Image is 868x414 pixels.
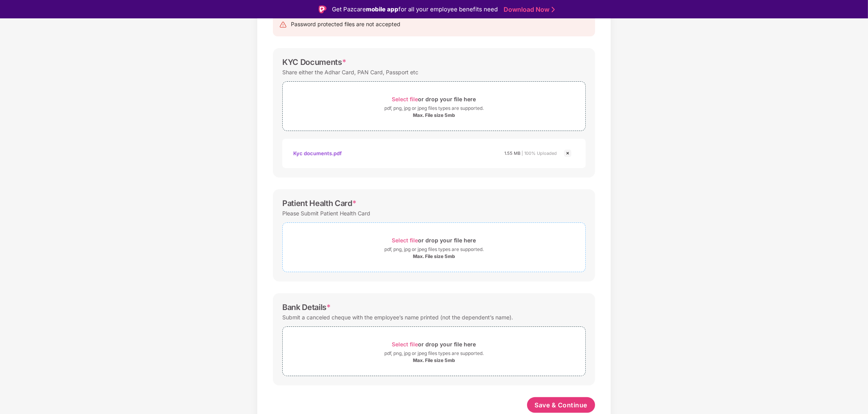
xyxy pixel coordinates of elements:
[332,5,498,14] div: Get Pazcare for all your employee benefits need
[413,112,455,118] div: Max. File size 5mb
[282,67,418,77] div: Share either the Adhar Card, PAN Card, Passport etc
[413,357,455,364] div: Max. File size 5mb
[282,312,513,323] div: Submit a canceled cheque with the employee’s name printed (not the dependent’s name).
[392,341,418,348] span: Select file
[282,303,331,312] div: Bank Details
[392,96,418,102] span: Select file
[384,349,484,357] div: pdf, png, jpg or jpeg files types are supported.
[283,333,585,370] span: Select fileor drop your file herepdf, png, jpg or jpeg files types are supported.Max. File size 5mb
[392,339,476,349] div: or drop your file here
[392,94,476,104] div: or drop your file here
[291,20,400,29] div: Password protected files are not accepted
[504,5,552,14] a: Download Now
[392,237,418,244] span: Select file
[283,229,585,266] span: Select fileor drop your file herepdf, png, jpg or jpeg files types are supported.Max. File size 5mb
[563,149,572,158] img: svg+xml;base64,PHN2ZyBpZD0iQ3Jvc3MtMjR4MjQiIHhtbG5zPSJodHRwOi8vd3d3LnczLm9yZy8yMDAwL3N2ZyIgd2lkdG...
[535,401,588,409] span: Save & Continue
[282,208,370,219] div: Please Submit Patient Health Card
[413,253,455,260] div: Max. File size 5mb
[282,57,346,67] div: KYC Documents
[527,397,595,413] button: Save & Continue
[384,246,484,253] div: pdf, png, jpg or jpeg files types are supported.
[366,5,398,13] strong: mobile app
[552,5,555,14] img: Stroke
[283,88,585,125] span: Select fileor drop your file herepdf, png, jpg or jpeg files types are supported.Max. File size 5mb
[522,151,557,156] span: | 100% Uploaded
[504,151,520,156] span: 1.55 MB
[392,235,476,246] div: or drop your file here
[282,199,357,208] div: Patient Health Card
[319,5,326,13] img: Logo
[293,147,342,160] div: Kyc documents.pdf
[384,104,484,112] div: pdf, png, jpg or jpeg files types are supported.
[279,21,287,29] img: svg+xml;base64,PHN2ZyB4bWxucz0iaHR0cDovL3d3dy53My5vcmcvMjAwMC9zdmciIHdpZHRoPSIyNCIgaGVpZ2h0PSIyNC...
